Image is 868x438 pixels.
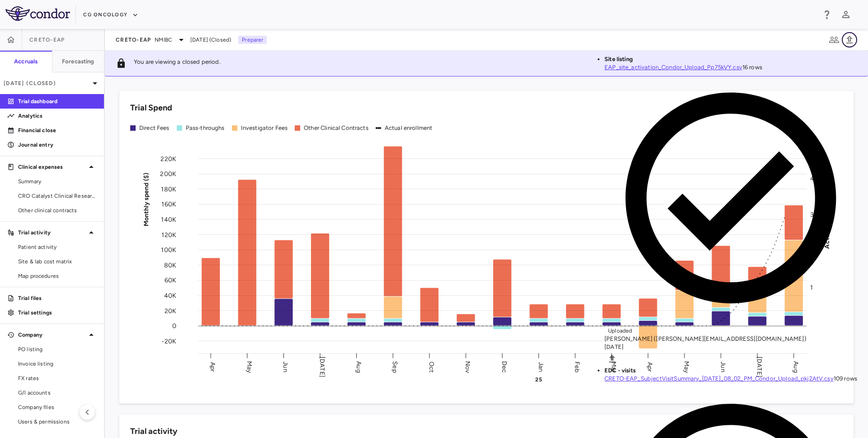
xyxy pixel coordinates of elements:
tspan: 220K [160,155,176,162]
span: PO listing [18,345,97,353]
span: 109 rows [834,375,857,382]
span: CRO Catalyst Clinical Research [18,192,97,200]
div: Investigator Fees [241,124,288,132]
h6: EDC - visits [604,367,857,375]
tspan: 140K [161,215,176,223]
tspan: 100K [161,246,176,254]
a: CRETO-EAP_SubjectVisitSummary_[DATE]_08_02_PM_Condor_Upload_pkj2AtV.csv [604,375,834,382]
span: Other clinical contracts [18,206,97,214]
p: Trial settings [18,309,97,317]
div: Other Clinical Contracts [304,124,368,132]
span: NMIBC [155,36,172,44]
div: Actual enrollment [385,124,433,132]
span: Upload [604,355,620,362]
span: Users & permissions [18,418,97,426]
tspan: Monthly spend ($) [142,172,150,226]
span: Summary [18,177,97,186]
button: CG Oncology [83,8,138,22]
p: Company [18,331,86,339]
p: Trial dashboard [18,97,97,105]
tspan: 120K [161,231,176,238]
span: Invoice listing [18,360,97,368]
p: Clinical expenses [18,163,86,171]
p: [DATE] (Closed) [4,79,90,87]
tspan: 160K [161,200,176,208]
tspan: 20K [165,307,176,314]
span: CRETO-EAP [29,36,65,43]
span: Patient activity [18,243,97,251]
a: EAP_site_activation_Condor_Upload_Pp75kVY.csv [604,64,742,71]
span: Site & lab cost matrix [18,257,97,266]
span: G/l accounts [18,389,97,397]
div: Pass-throughs [186,124,225,132]
text: May [245,361,253,373]
text: Oct [428,361,435,372]
tspan: 40K [164,291,176,299]
text: Apr [209,362,217,371]
div: Direct Fees [139,124,170,132]
p: Journal entry [18,141,97,149]
span: Map procedures [18,272,97,280]
p: You are viewing a closed period. [134,58,221,69]
text: Jan [537,362,545,371]
h6: Trial activity [130,425,177,438]
p: Financial close [18,126,97,134]
p: Preparer [238,36,267,44]
p: Analytics [18,112,97,120]
span: Company files [18,403,97,411]
tspan: 80K [164,261,176,269]
p: Trial activity [18,229,86,237]
span: FX rates [18,374,97,382]
span: [DATE] [604,343,623,350]
text: Nov [464,361,472,373]
span: [DATE] (Closed) [190,36,231,44]
text: Aug [355,361,363,372]
tspan: 200K [160,170,176,178]
span: CRETO-EAP [116,36,151,43]
tspan: 60K [165,276,176,284]
tspan: 180K [161,185,176,193]
text: Feb [573,361,581,372]
p: [PERSON_NAME] ([PERSON_NAME][EMAIL_ADDRESS][DOMAIN_NAME]) [604,335,857,343]
tspan: -20K [161,337,176,345]
h6: Forecasting [62,57,94,66]
text: Dec [500,361,508,372]
span: Uploaded [608,328,632,334]
h6: Accruals [14,57,38,66]
span: 16 rows [742,64,762,71]
h6: Site listing [604,55,857,63]
tspan: 0 [172,322,176,330]
p: Trial files [18,294,97,302]
h6: Trial Spend [130,102,172,114]
text: 25 [535,376,542,383]
text: Jun [282,362,289,372]
text: Sep [391,361,399,372]
img: logo-full-BYUhSk78.svg [5,6,70,21]
text: [DATE] [318,357,326,377]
